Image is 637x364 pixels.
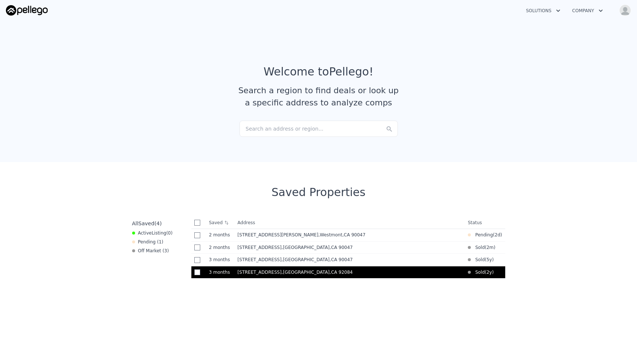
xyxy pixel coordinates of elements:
th: Saved [206,217,235,229]
span: , CA 90047 [330,245,353,250]
span: , [GEOGRAPHIC_DATA] [282,257,356,262]
time: 2020-12-23 19:15 [486,257,492,263]
span: , [GEOGRAPHIC_DATA] [282,245,356,250]
time: 2025-05-05 13:34 [209,269,232,275]
span: Sold ( [471,257,487,263]
span: ) [492,257,494,263]
div: Search a region to find deals or look up a specific address to analyze comps [236,84,402,109]
time: 2023-06-11 00:00 [486,269,492,275]
time: 2025-08-12 00:12 [495,232,500,238]
span: , Westmont [318,232,368,237]
div: Pending ( 1 ) [132,239,164,245]
span: [STREET_ADDRESS] [238,257,282,262]
div: All ( 4 ) [132,220,162,227]
img: Pellego [6,5,48,16]
div: Welcome to Pellego ! [264,65,373,78]
span: ) [494,245,496,250]
span: ) [492,269,494,275]
time: 2025-06-03 13:25 [209,245,232,250]
span: , [GEOGRAPHIC_DATA] [282,270,356,275]
span: Listing [152,230,167,236]
time: 2025-06-08 23:43 [209,232,232,238]
th: Address [235,217,465,229]
span: , CA 90047 [330,257,353,262]
span: [STREET_ADDRESS] [238,245,282,250]
img: avatar [619,4,631,16]
div: Saved Properties [129,186,508,199]
span: Active ( 0 ) [138,230,173,236]
button: Solutions [520,4,566,17]
span: [STREET_ADDRESS] [238,270,282,275]
th: Status [465,217,505,229]
time: 2025-06-18 05:00 [486,245,493,250]
span: , CA 90047 [342,232,365,237]
span: Pending ( [471,232,495,238]
span: [STREET_ADDRESS][PERSON_NAME] [238,232,319,237]
span: Sold ( [471,269,487,275]
span: ) [500,232,502,238]
span: , CA 92084 [330,270,353,275]
div: Search an address or region... [239,121,398,137]
span: Sold ( [471,245,487,250]
div: Off Market ( 3 ) [132,248,169,254]
button: Company [566,4,609,17]
time: 2025-05-23 14:50 [209,257,232,263]
span: Saved [138,220,154,226]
